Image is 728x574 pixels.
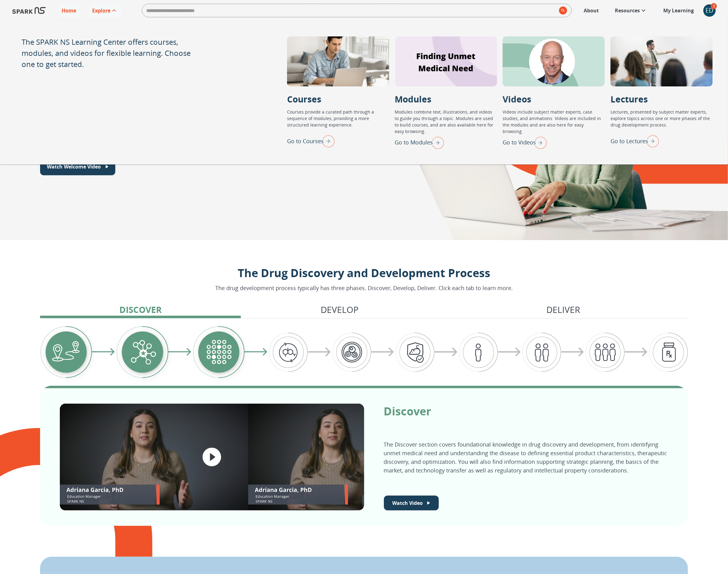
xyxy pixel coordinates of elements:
[59,4,79,17] a: Home
[703,4,716,17] button: account of current user
[557,4,567,17] button: search
[287,109,389,133] p: Courses provide a curated path through a sequence of modules, providing a more structured learnin...
[503,93,531,106] p: Videos
[92,7,110,14] p: Explore
[308,347,331,357] img: arrow-right
[47,163,101,170] p: Watch Welcome Video
[215,284,513,292] p: The drug development process typically has three phases. Discover, Develop, Deliver. Click each t...
[434,347,457,357] img: arrow-right
[395,138,433,147] p: Go to Modules
[611,109,713,133] p: Lectures, presented by subject matter experts, explore topics across one or more phases of the dr...
[245,348,267,356] img: arrow-right
[429,135,444,151] img: right arrow
[660,4,697,17] a: My Learning
[287,36,389,86] div: Courses
[168,348,191,356] img: arrow-right
[321,303,359,316] p: Develop
[611,133,659,149] div: Go to Lectures
[561,347,584,357] img: arrow-right
[703,4,716,17] div: ED
[498,347,521,357] img: arrow-right
[384,404,668,419] p: Discover
[531,135,547,151] img: right arrow
[198,443,225,471] button: play video
[395,36,497,86] div: Modules
[615,7,640,14] p: Resources
[584,7,599,14] p: About
[287,133,335,149] div: Go to Courses
[319,133,335,149] img: right arrow
[371,347,394,357] img: arrow-right
[663,7,694,14] p: My Learning
[503,36,605,86] div: Videos
[40,326,688,378] div: Graphic showing the progression through the Discover, Develop, and Deliver pipeline, highlighting...
[12,3,46,18] img: Logo of SPARK at Stanford
[581,4,602,17] a: About
[89,4,121,17] a: Explore
[395,93,432,106] p: Modules
[287,137,324,145] p: Go to Courses
[392,499,423,507] p: Watch Video
[92,348,115,356] img: arrow-right
[611,137,648,145] p: Go to Lectures
[625,347,648,357] img: arrow-right
[546,303,580,316] p: Deliver
[119,303,162,316] p: Discover
[711,3,717,9] span: 3
[62,7,76,14] p: Home
[611,93,648,106] p: Lectures
[395,109,497,135] p: Modules combine text, illustrations, and videos to guide you through a topic. Modules are used to...
[503,135,547,151] div: Go to Videos
[40,158,115,175] button: Watch Welcome Video
[215,265,513,281] p: The Drug Discovery and Development Process
[503,109,605,135] p: Videos include subject matter experts, case studies, and animations. Videos are included in the m...
[22,36,196,70] p: The SPARK NS Learning Center offers courses, modules, and videos for flexible learning. Choose on...
[384,440,668,475] p: The Discover section covers foundational knowledge in drug discovery and development, from identi...
[644,133,659,149] img: right arrow
[395,135,444,151] div: Go to Modules
[384,496,439,510] button: Watch Welcome Video
[60,404,364,510] div: Logo of SPARK NS, featuring the words "Discover: Drug Discovery and Early Planning"
[287,93,321,106] p: Courses
[503,138,536,147] p: Go to Videos
[611,36,713,86] div: Lectures
[612,4,650,17] a: Resources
